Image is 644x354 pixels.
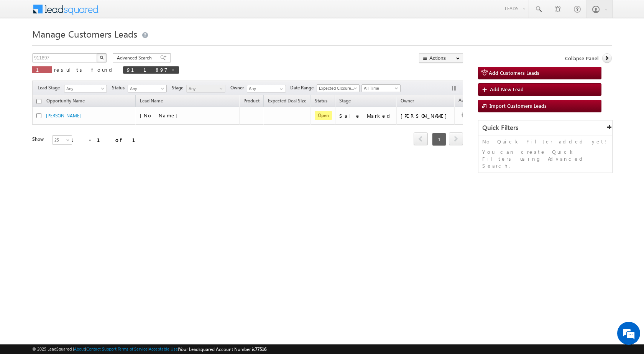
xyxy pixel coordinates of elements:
span: 911897 [127,66,168,73]
a: Acceptable Use [149,346,178,351]
a: prev [414,133,428,145]
span: 25 [53,137,73,143]
a: Expected Deal Size [264,97,310,107]
span: Expected Closure Date [317,85,357,92]
span: Any [128,85,164,92]
span: Add Customers Leads [489,69,539,76]
button: Actions [419,53,463,63]
span: Lead Name [136,97,167,107]
span: 1 [36,66,48,73]
span: [No Name] [140,112,182,119]
a: Any [186,85,225,92]
span: Owner [401,98,414,104]
a: [PERSON_NAME] [46,113,81,119]
span: Open [315,111,332,120]
span: All Time [362,85,398,92]
input: Check all records [36,99,41,104]
span: next [449,132,463,145]
span: Owner [230,84,247,91]
a: Status [311,97,331,107]
a: All Time [361,84,401,92]
a: Terms of Service [118,346,148,351]
span: Opportunity Name [46,98,85,104]
img: Search [100,56,103,59]
span: © 2025 LeadSquared | | | | | [32,346,266,353]
span: Your Leadsquared Account Number is [179,346,266,352]
span: Any [64,85,104,92]
span: Any [187,85,223,92]
p: You can create Quick Filters using Advanced Search. [482,148,608,169]
span: Manage Customers Leads [32,28,137,40]
span: Collapse Panel [565,55,598,62]
a: About [74,346,85,351]
span: prev [414,132,428,145]
div: 1 - 1 of 1 [71,135,145,144]
span: 77516 [255,346,266,352]
span: Advanced Search [117,54,154,61]
a: Any [64,85,107,92]
a: Any [128,85,167,92]
a: Show All Items [276,85,285,93]
span: Import Customers Leads [490,102,547,109]
span: Date Range [290,84,317,91]
div: Quick Filters [478,120,612,135]
a: Opportunity Name [43,97,89,107]
span: Stage [339,98,351,104]
span: Product [243,98,260,104]
div: [PERSON_NAME] [401,112,451,119]
span: results found [54,66,115,73]
span: 1 [432,133,446,146]
div: Show [32,136,46,143]
a: Expected Closure Date [317,84,360,92]
div: Sale Marked [339,112,393,119]
p: No Quick Filter added yet! [482,138,608,145]
input: Type to Search [247,85,286,92]
span: Lead Stage [38,84,63,91]
a: Contact Support [86,346,117,351]
span: Actions [455,96,478,106]
a: next [449,133,463,145]
span: Status [112,84,128,91]
span: Stage [172,84,186,91]
span: Add New Lead [490,86,524,92]
a: 25 [52,135,72,145]
a: Stage [335,97,355,107]
span: Expected Deal Size [268,98,306,104]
